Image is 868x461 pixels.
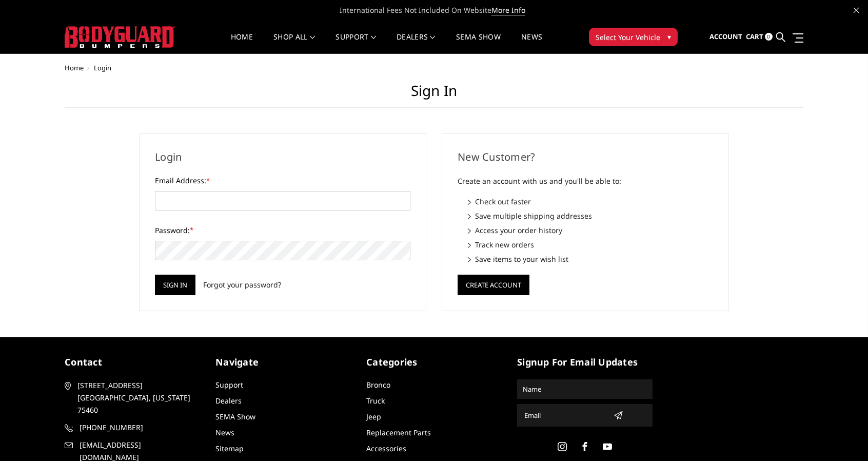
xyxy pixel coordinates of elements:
a: Dealers [397,33,436,53]
a: Home [65,63,84,72]
li: Save items to your wish list [468,254,713,264]
a: Cart 0 [746,23,773,51]
input: Sign in [155,275,195,295]
input: Name [519,381,651,397]
button: Select Your Vehicle [589,28,678,46]
a: Support [215,380,243,390]
a: Replacement Parts [366,428,431,437]
span: [STREET_ADDRESS] [GEOGRAPHIC_DATA], [US_STATE] 75460 [77,379,196,416]
a: Jeep [366,412,381,421]
input: Email [520,407,609,424]
a: SEMA Show [215,412,255,421]
a: News [521,33,542,53]
a: Dealers [215,396,242,406]
span: [PHONE_NUMBER] [80,421,199,434]
h5: contact [65,355,200,369]
a: Accessories [366,444,406,453]
a: Support [336,33,376,53]
li: Check out faster [468,196,713,207]
h1: Sign in [65,82,803,108]
li: Access your order history [468,225,713,236]
span: Cart [746,32,763,41]
button: Create Account [458,275,529,295]
label: Password: [155,225,410,236]
li: Track new orders [468,239,713,250]
li: Save multiple shipping addresses [468,210,713,221]
a: Bronco [366,380,390,390]
a: More Info [491,5,525,15]
a: Truck [366,396,385,406]
img: BODYGUARD BUMPERS [65,26,175,48]
h2: New Customer? [458,149,713,165]
span: Account [709,32,742,41]
a: Sitemap [215,444,244,453]
h5: signup for email updates [517,355,653,369]
a: News [215,428,234,437]
span: Select Your Vehicle [596,32,660,43]
h5: Categories [366,355,502,369]
a: [PHONE_NUMBER] [65,421,200,434]
a: Forgot your password? [203,279,281,290]
h5: Navigate [215,355,351,369]
span: ▾ [667,31,671,42]
h2: Login [155,149,410,165]
p: Create an account with us and you'll be able to: [458,175,713,187]
label: Email Address: [155,175,410,186]
span: Login [94,63,111,72]
a: Account [709,23,742,51]
span: 0 [765,33,773,41]
a: SEMA Show [456,33,501,53]
a: shop all [273,33,315,53]
a: Home [231,33,253,53]
a: Create Account [458,279,529,289]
